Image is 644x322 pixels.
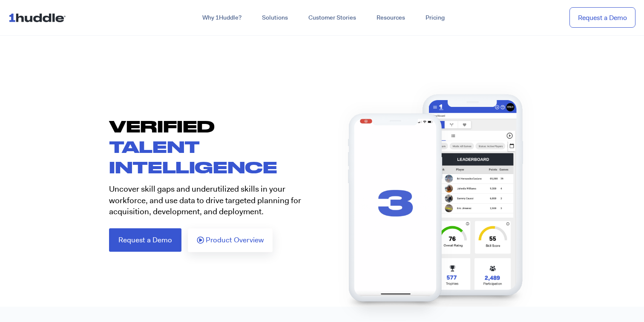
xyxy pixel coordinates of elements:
a: Product Overview [188,228,273,252]
a: Request a Demo [109,228,181,252]
p: Uncover skill gaps and underutilized skills in your workforce, and use data to drive targeted pla... [109,184,316,218]
a: Solutions [252,10,298,26]
a: Customer Stories [298,10,366,26]
a: Why 1Huddle? [192,10,252,26]
span: TALENT INTELLIGENCE [109,137,277,176]
a: Request a Demo [569,7,635,28]
img: ... [9,9,69,26]
span: Request a Demo [118,236,172,244]
h1: VERIFIED [109,116,322,177]
span: Product Overview [206,236,264,244]
a: Pricing [415,10,455,26]
a: Resources [366,10,415,26]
